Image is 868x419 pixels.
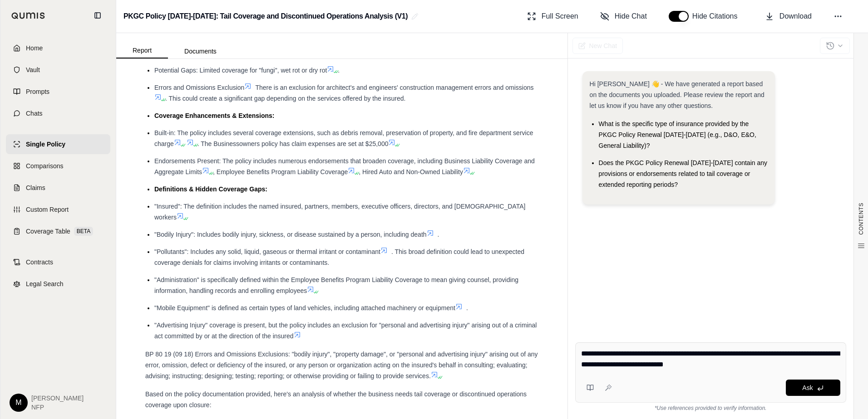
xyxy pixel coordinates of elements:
span: Coverage Table [26,227,70,236]
img: Qumis Logo [11,12,45,19]
span: "Administration" is specifically defined within the Employee Benefits Program Liability Coverage ... [154,276,518,294]
button: Full Screen [523,7,582,25]
span: Does the PKGC Policy Renewal [DATE]-[DATE] contain any provisions or endorsements related to tail... [599,159,767,188]
span: Prompts [26,87,49,96]
span: , Hired Auto and Non-Owned Liability [359,168,463,175]
span: Definitions & Hidden Coverage Gaps: [154,185,267,193]
span: "Pollutants": Includes any solid, liquid, gaseous or thermal irritant or contaminant [154,248,380,255]
span: Contracts [26,258,53,267]
span: Built-in: The policy includes several coverage extensions, such as debris removal, preservation o... [154,129,533,147]
button: Documents [168,44,233,58]
span: "Insured": The definition includes the named insured, partners, members, executive officers, dire... [154,203,525,221]
span: Hide Chat [615,11,647,22]
button: Collapse sidebar [90,8,105,23]
a: Single Policy [6,134,110,154]
h2: PKGC Policy [DATE]-[DATE]: Tail Coverage and Discontinued Operations Analysis (V1) [123,8,408,24]
span: Errors and Omissions Exclusion [154,84,244,91]
span: Based on the policy documentation provided, here's an analysis of whether the business needs tail... [145,390,527,409]
span: "Mobile Equipment" is defined as certain types of land vehicles, including attached machinery or ... [154,304,455,312]
span: . This broad definition could lead to unexpected coverage denials for claims involving irritants ... [154,248,524,266]
button: Download [761,7,815,25]
span: Legal Search [26,279,64,288]
button: Hide Chat [597,7,651,25]
button: Ask [786,380,840,396]
a: Chats [6,103,110,123]
span: What is the specific type of insurance provided by the PKGC Policy Renewal [DATE]-[DATE] (e.g., D... [599,120,756,149]
span: , Employee Benefits Program Liability Coverage [213,168,348,175]
span: . This could create a significant gap depending on the services offered by the insured. [165,95,405,102]
span: Ask [802,384,813,391]
span: Hide Citations [692,11,743,22]
span: . [438,231,439,238]
span: Download [779,11,812,22]
span: BP 80 19 (09 18) Errors and Omissions Exclusions: "bodily injury", "property damage", or "persona... [145,351,538,380]
div: *Use references provided to verify information. [575,403,846,412]
span: . [338,67,340,74]
a: Custom Report [6,200,110,219]
a: Legal Search [6,274,110,294]
span: BETA [74,227,93,236]
span: Claims [26,183,45,192]
span: "Bodily Injury": Includes bodily injury, sickness, or disease sustained by a person, including death [154,231,427,238]
span: . [466,304,468,312]
span: Coverage Enhancements & Extensions: [154,112,275,119]
span: NFP [31,403,84,412]
button: Report [116,43,168,58]
span: Potential Gaps: Limited coverage for "fungi", wet rot or dry rot [154,67,327,74]
span: Single Policy [26,140,65,149]
span: Full Screen [542,11,578,22]
span: Endorsements Present: The policy includes numerous endorsements that broaden coverage, including ... [154,157,535,175]
a: Contracts [6,252,110,272]
a: Prompts [6,82,110,102]
span: Hi [PERSON_NAME] 👋 - We have generated a report based on the documents you uploaded. Please revie... [590,80,764,109]
span: Custom Report [26,205,69,214]
a: Claims [6,178,110,198]
span: Comparisons [26,161,63,171]
span: Home [26,44,43,53]
div: M [10,394,28,412]
span: [PERSON_NAME] [31,394,84,403]
a: Home [6,38,110,58]
span: Vault [26,65,40,74]
a: Comparisons [6,156,110,176]
span: . The Businessowners policy has claim expenses are set at $25,000 [197,140,389,147]
a: Vault [6,60,110,80]
span: CONTENTS [858,203,865,235]
span: There is an exclusion for architect's and engineers' construction management errors and omissions [255,84,533,91]
a: Coverage TableBETA [6,221,110,241]
span: Chats [26,109,43,118]
span: "Advertising Injury" coverage is present, but the policy includes an exclusion for "personal and ... [154,322,537,340]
